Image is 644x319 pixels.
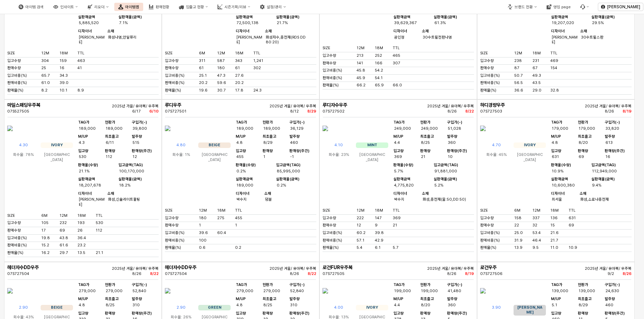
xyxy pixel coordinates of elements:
button: [PERSON_NAME] [598,3,643,11]
button: 리오더 [83,3,113,11]
button: 시즌기획/리뷰 [213,3,254,11]
button: 설정/관리 [256,3,290,11]
button: 아이템 검색 [14,3,48,11]
div: 인사이트 [60,5,74,9]
div: Menu item 6 [576,3,593,11]
div: 판매현황 [156,5,169,9]
p: [PERSON_NAME] [607,4,640,10]
button: 입출고 현황 [175,3,212,11]
button: 판매현황 [145,3,173,11]
div: 리오더 [94,5,105,9]
div: 아이템 검색 [25,5,44,9]
button: 브랜드 전환 [504,3,541,11]
div: 시즌기획/리뷰 [224,5,246,9]
div: 브랜드 전환 [515,5,533,9]
div: 아이템맵 [125,5,139,9]
div: 입출고 현황 [186,5,204,9]
button: 아이템맵 [114,3,143,11]
div: 영업 page [553,5,571,9]
button: 영업 page [542,3,575,11]
div: 설정/관리 [267,5,282,9]
button: 인사이트 [49,3,82,11]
